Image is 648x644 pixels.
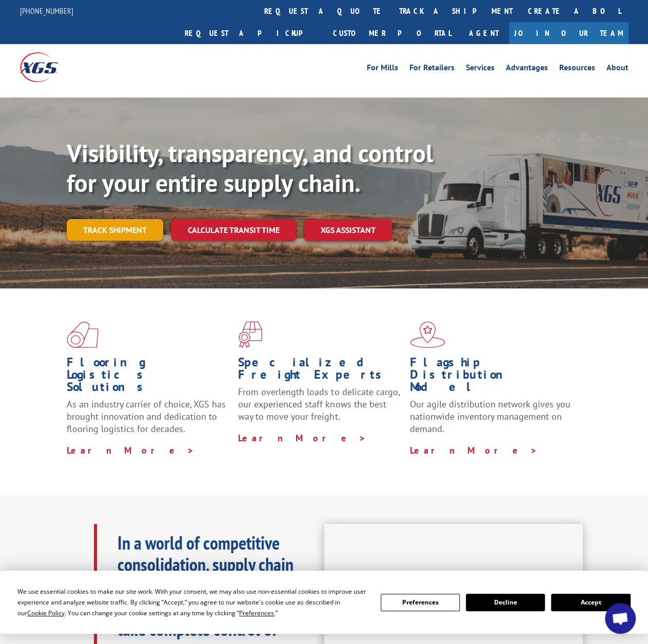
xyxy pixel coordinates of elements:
a: XGS ASSISTANT [304,219,392,241]
a: For Retailers [409,64,455,75]
b: Visibility, transparency, and control for your entire supply chain. [67,137,433,199]
a: Agent [459,22,509,44]
a: About [606,64,629,75]
span: Cookie Policy [27,609,65,617]
img: xgs-icon-focused-on-flooring-red [238,321,262,348]
a: Learn More > [67,444,194,456]
a: Request a pickup [177,22,325,44]
a: Services [466,64,495,75]
h1: Flagship Distribution Model [410,356,574,398]
a: [PHONE_NUMBER] [20,6,73,16]
a: Advantages [506,64,548,75]
button: Preferences [381,594,460,611]
h1: Flooring Logistics Solutions [67,356,230,398]
div: Open chat [605,603,636,634]
a: Join Our Team [509,22,629,44]
button: Accept [551,594,630,611]
span: Our agile distribution network gives you nationwide inventory management on demand. [410,398,571,435]
h1: Specialized Freight Experts [238,356,402,386]
a: Calculate transit time [171,219,296,241]
a: Learn More > [410,444,538,456]
button: Decline [466,594,545,611]
a: Learn More > [238,432,366,444]
a: Resources [559,64,595,75]
img: xgs-icon-flagship-distribution-model-red [410,321,445,348]
div: We use essential cookies to make our site work. With your consent, we may also use non-essential ... [17,586,368,618]
a: For Mills [367,64,398,75]
img: xgs-icon-total-supply-chain-intelligence-red [67,321,99,348]
span: Preferences [239,609,274,617]
a: Customer Portal [325,22,459,44]
p: From overlength loads to delicate cargo, our experienced staff knows the best way to move your fr... [238,386,402,432]
span: As an industry carrier of choice, XGS has brought innovation and dedication to flooring logistics... [67,398,226,435]
a: Track shipment [67,219,163,241]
